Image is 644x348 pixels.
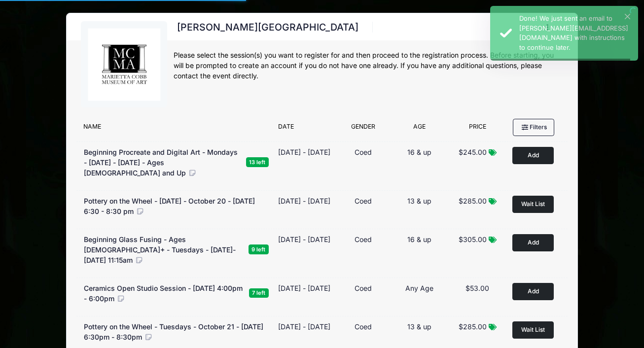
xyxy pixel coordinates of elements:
div: [DATE] - [DATE] [278,321,330,332]
div: Gender [337,122,391,136]
span: Ceramics Open Studio Session - [DATE] 4:00pm - 6:00pm [84,284,243,303]
span: $305.00 [459,235,487,244]
span: 16 & up [407,235,431,244]
span: 13 left [246,157,269,167]
span: $245.00 [459,148,487,156]
span: Wait List [521,200,545,208]
button: Add [512,283,554,300]
span: 7 left [249,288,269,298]
button: Filters [513,119,554,136]
span: 13 & up [407,322,431,331]
div: [DATE] - [DATE] [278,147,330,157]
div: [DATE] - [DATE] [278,196,330,206]
div: Name [78,122,273,136]
span: Beginning Procreate and Digital Art - Mondays - [DATE] - [DATE] - Ages [DEMOGRAPHIC_DATA] and Up [84,148,238,177]
span: 13 & up [407,197,431,205]
div: [DATE] - [DATE] [278,234,330,244]
h1: [PERSON_NAME][GEOGRAPHIC_DATA] [174,19,361,36]
div: Price [449,122,507,136]
div: Done! We just sent an email to [PERSON_NAME][EMAIL_ADDRESS][DOMAIN_NAME] with instructions to con... [519,14,630,52]
span: Coed [355,322,372,331]
button: Add [512,147,554,164]
span: $285.00 [459,322,487,331]
button: Add [512,234,554,251]
span: $53.00 [465,284,489,292]
span: Beginning Glass Fusing - Ages [DEMOGRAPHIC_DATA]+ - Tuesdays - [DATE]-[DATE] 11:15am [84,235,236,264]
span: Wait List [521,326,545,333]
span: 16 & up [407,148,431,156]
div: Age [390,122,448,136]
img: logo [87,28,161,102]
span: Coed [355,235,372,244]
div: Please select the session(s) you want to register for and then proceed to the registration proces... [174,50,563,81]
span: 9 left [249,244,269,254]
button: Wait List [512,321,554,339]
button: Wait List [512,196,554,213]
div: [DATE] - [DATE] [278,283,330,293]
div: Date [273,122,336,136]
span: Pottery on the Wheel - Tuesdays - October 21 - [DATE] 6:30pm - 8:30pm [84,322,263,341]
span: Any Age [405,284,433,292]
span: Pottery on the Wheel - [DATE] - October 20 - [DATE] 6:30 - 8:30 pm [84,197,255,215]
span: $285.00 [459,197,487,205]
span: Coed [355,197,372,205]
button: × [625,14,630,19]
span: Coed [355,148,372,156]
span: Coed [355,284,372,292]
